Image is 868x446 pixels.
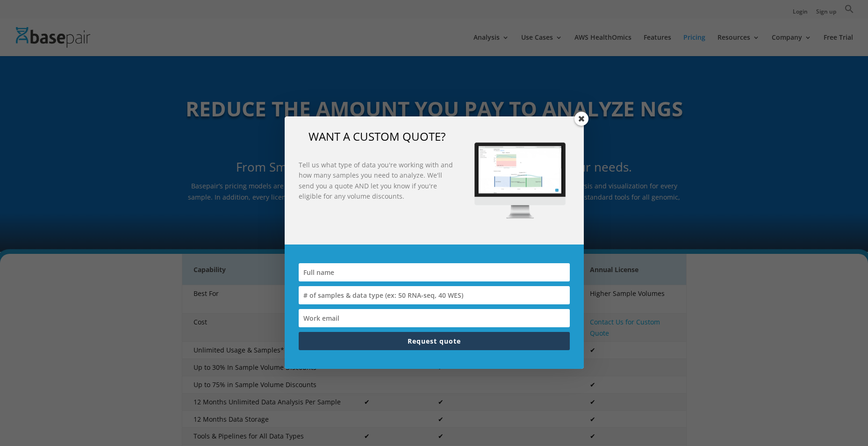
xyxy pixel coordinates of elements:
input: Work email [299,309,570,327]
input: Full name [299,263,570,281]
iframe: Drift Widget Chat Window [675,242,862,405]
button: Request quote [299,332,570,350]
strong: Tell us what type of data you're working with and how many samples you need to analyze. We'll sen... [299,160,453,201]
span: WANT A CUSTOM QUOTE? [308,129,445,144]
span: Request quote [408,337,461,345]
iframe: Drift Widget Chat Controller [821,399,857,435]
input: # of samples & data type (ex: 50 RNA-seq, 40 WES) [299,286,570,304]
